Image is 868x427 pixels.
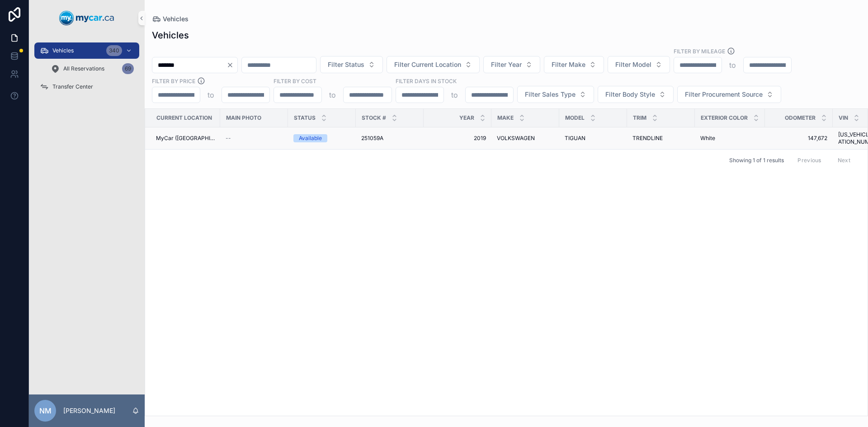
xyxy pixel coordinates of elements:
[163,14,189,23] span: Vehicles
[156,114,212,122] span: Current Location
[497,135,554,142] a: VOLKSWAGEN
[685,90,763,99] span: Filter Procurement Source
[525,90,576,99] span: Filter Sales Type
[729,157,784,164] span: Showing 1 of 1 results
[633,114,646,122] span: Trim
[329,89,336,100] p: to
[491,60,522,69] span: Filter Year
[208,89,214,100] p: to
[226,135,231,142] span: --
[605,90,655,99] span: Filter Body Style
[274,77,316,85] label: FILTER BY COST
[394,60,461,69] span: Filter Current Location
[362,114,386,122] span: Stock #
[52,83,93,90] span: Transfer Center
[429,135,486,142] a: 2019
[226,135,283,142] a: --
[701,114,748,122] span: Exterior Color
[517,86,594,103] button: Select Button
[677,86,781,103] button: Select Button
[63,406,115,415] p: [PERSON_NAME]
[299,134,322,142] div: Available
[45,61,139,77] a: All Reservations69
[226,61,237,69] button: Clear
[565,135,585,142] span: TIGUAN
[39,405,52,416] span: NM
[152,14,189,23] a: Vehicles
[29,36,145,107] div: scrollable content
[156,135,215,142] a: MyCar ([GEOGRAPHIC_DATA])
[785,114,816,122] span: Odometer
[34,79,139,95] a: Transfer Center
[674,47,725,55] label: Filter By Mileage
[361,135,418,142] a: 251059A
[700,135,715,142] span: White
[387,56,480,73] button: Select Button
[226,114,261,122] span: Main Photo
[615,60,651,69] span: Filter Model
[544,56,604,73] button: Select Button
[122,63,134,74] div: 69
[451,89,458,100] p: to
[396,77,457,85] label: Filter Days In Stock
[361,135,383,142] span: 251059A
[63,65,104,72] span: All Reservations
[565,135,622,142] a: TIGUAN
[632,135,689,142] a: TRENDLINE
[320,56,383,73] button: Select Button
[328,60,364,69] span: Filter Status
[608,56,670,73] button: Select Button
[632,135,663,142] span: TRENDLINE
[598,86,674,103] button: Select Button
[52,47,74,54] span: Vehicles
[700,135,759,142] a: White
[497,114,514,122] span: Make
[565,114,585,122] span: Model
[152,77,195,85] label: FILTER BY PRICE
[294,114,316,122] span: Status
[293,134,350,142] a: Available
[839,114,848,122] span: VIN
[106,45,122,56] div: 340
[552,60,585,69] span: Filter Make
[729,60,736,70] p: to
[59,11,114,25] img: App logo
[770,135,827,142] a: 147,672
[34,42,139,59] a: Vehicles340
[497,135,535,142] span: VOLKSWAGEN
[152,29,189,42] h1: Vehicles
[483,56,540,73] button: Select Button
[459,114,474,122] span: Year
